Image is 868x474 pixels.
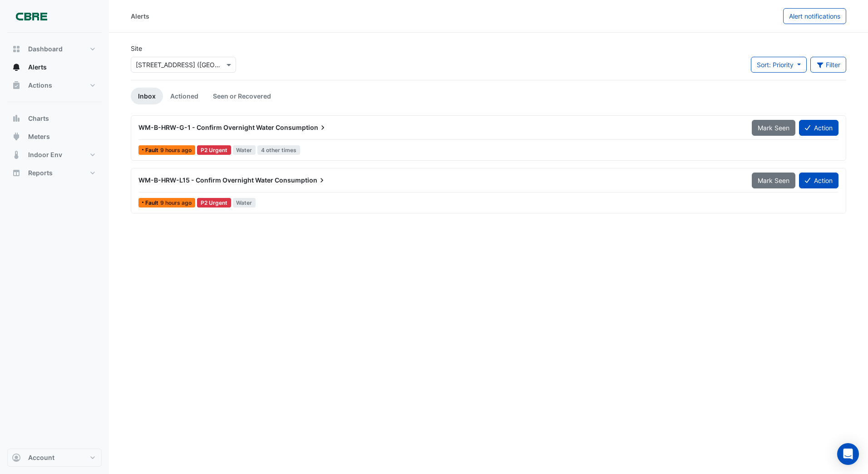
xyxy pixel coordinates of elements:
[7,109,102,128] button: Charts
[257,145,300,155] span: 4 other times
[276,123,327,132] span: Consumption
[7,449,102,467] button: Account
[7,76,102,94] button: Actions
[145,200,160,206] span: Fault
[757,61,794,69] span: Sort: Priority
[752,120,795,136] button: Mark Seen
[11,7,52,25] img: Company Logo
[28,114,49,123] span: Charts
[12,63,21,72] app-icon: Alerts
[28,132,50,141] span: Meters
[7,146,102,164] button: Indoor Env
[752,173,795,188] button: Mark Seen
[233,145,256,155] span: Water
[758,124,789,132] span: Mark Seen
[12,168,21,178] app-icon: Reports
[12,132,21,141] app-icon: Meters
[275,176,326,185] span: Consumption
[28,63,47,72] span: Alerts
[751,57,807,73] button: Sort: Priority
[28,44,63,54] span: Dashboard
[163,88,206,104] a: Actioned
[12,44,21,54] app-icon: Dashboard
[28,168,53,178] span: Reports
[758,177,789,184] span: Mark Seen
[160,199,192,206] span: Tue 07-Oct-2025 22:01 AEDT
[799,120,838,136] button: Action
[810,57,847,73] button: Filter
[837,443,859,465] div: Open Intercom Messenger
[131,44,142,53] label: Site
[233,198,256,207] span: Water
[12,114,21,123] app-icon: Charts
[28,453,54,462] span: Account
[138,176,273,184] span: WM-B-HRW-L15 - Confirm Overnight Water
[138,123,274,131] span: WM-B-HRW-G-1 - Confirm Overnight Water
[789,12,840,20] span: Alert notifications
[799,173,838,188] button: Action
[160,147,192,153] span: Tue 07-Oct-2025 22:01 AEDT
[145,148,160,153] span: Fault
[783,8,846,24] button: Alert notifications
[197,145,231,155] div: P2 Urgent
[28,81,52,90] span: Actions
[131,11,149,21] div: Alerts
[7,58,102,76] button: Alerts
[7,128,102,146] button: Meters
[12,81,21,90] app-icon: Actions
[7,40,102,58] button: Dashboard
[206,88,278,104] a: Seen or Recovered
[131,88,163,104] a: Inbox
[7,164,102,182] button: Reports
[28,150,62,159] span: Indoor Env
[197,198,231,207] div: P2 Urgent
[12,150,21,159] app-icon: Indoor Env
